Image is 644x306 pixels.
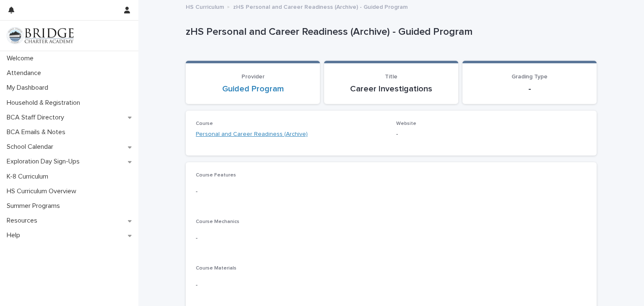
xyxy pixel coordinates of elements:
[3,54,40,62] p: Welcome
[186,2,224,11] p: HS Curriculum
[3,202,67,210] p: Summer Programs
[3,187,83,195] p: HS Curriculum Overview
[3,173,55,181] p: K-8 Curriculum
[385,74,397,80] span: Title
[233,2,408,11] p: zHS Personal and Career Readiness (Archive) - Guided Program
[512,74,548,80] span: Grading Type
[3,114,71,122] p: BCA Staff Directory
[3,217,44,225] p: Resources
[7,27,74,44] img: V1C1m3IdTEidaUdm9Hs0
[3,69,48,77] p: Attendance
[473,84,587,94] p: -
[396,121,416,126] span: Website
[196,130,308,139] a: Personal and Career Readiness (Archive)
[334,84,448,94] p: Career Investigations
[3,99,87,107] p: Household & Registration
[3,158,86,166] p: Exploration Day Sign-Ups
[196,281,587,290] p: -
[196,266,236,271] span: Course Materials
[196,219,239,224] span: Course Mechanics
[186,26,593,38] p: zHS Personal and Career Readiness (Archive) - Guided Program
[3,84,55,92] p: My Dashboard
[196,173,236,178] span: Course Features
[196,234,587,243] p: -
[241,74,265,80] span: Provider
[196,121,213,126] span: Course
[222,84,284,94] a: Guided Program
[3,143,60,151] p: School Calendar
[3,128,72,136] p: BCA Emails & Notes
[396,130,587,139] p: -
[3,231,27,239] p: Help
[196,187,587,196] p: -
